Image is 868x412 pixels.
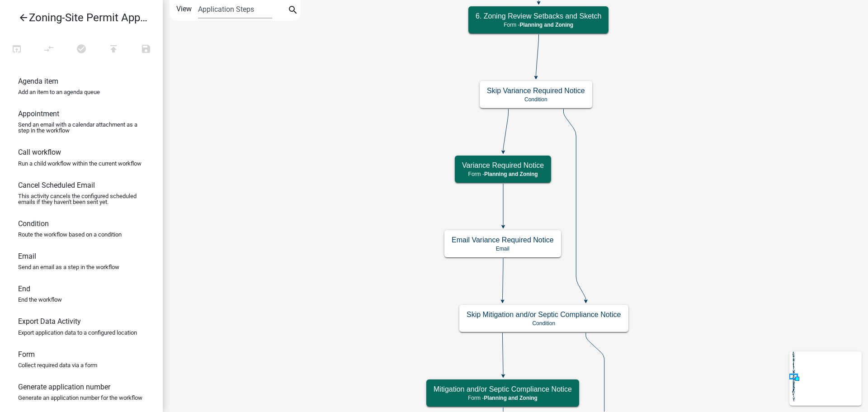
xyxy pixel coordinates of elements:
[0,40,33,59] button: Test Workflow
[18,362,97,368] p: Collect required data via a form
[434,385,572,393] h5: Mitigation and/or Septic Compliance Notice
[286,4,300,18] button: search
[520,22,574,28] span: Planning and Zoning
[18,317,81,326] h6: Export Data Activity
[476,22,601,28] p: Form -
[18,264,119,270] p: Send an email as a step in the workflow
[7,7,148,28] a: Zoning-Site Permit Application
[18,219,49,228] h6: Condition
[467,310,621,319] h5: Skip Mitigation and/or Septic Compliance Notice
[462,161,544,170] h5: Variance Required Notice
[484,171,538,177] span: Planning and Zoning
[18,122,145,133] p: Send an email with a calendar attachment as a step in the workflow
[18,12,29,25] i: arrow_back
[18,297,62,303] p: End the workflow
[18,148,61,156] h6: Call workflow
[476,12,601,20] h5: 6. Zoning Review Setbacks and Sketch
[18,77,58,85] h6: Agenda item
[141,43,151,56] i: save
[97,40,130,59] button: Publish
[434,395,572,401] p: Form -
[76,43,87,56] i: check_circle
[18,330,137,336] p: Export application data to a configured location
[18,181,95,189] h6: Cancel Scheduled Email
[487,86,585,95] h5: Skip Variance Required Notice
[462,171,544,177] p: Form -
[18,89,100,95] p: Add an item to an agenda queue
[33,40,65,59] button: Auto Layout
[18,193,145,205] p: This activity cancels the configured scheduled emails if they haven't been sent yet.
[108,43,119,56] i: publish
[0,40,162,62] div: Workflow actions
[18,232,122,237] p: Route the workflow based on a condition
[487,96,585,103] p: Condition
[452,246,554,252] p: Email
[467,320,621,327] p: Condition
[452,236,554,244] h5: Email Variance Required Notice
[65,40,98,59] button: No problems
[484,395,538,401] span: Planning and Zoning
[130,40,162,59] button: Save
[288,5,298,17] i: search
[18,109,59,118] h6: Appointment
[11,43,22,56] i: open_in_browser
[18,383,110,391] h6: Generate application number
[18,395,142,401] p: Generate an application number for the workflow
[18,161,142,166] p: Run a child workflow within the current workflow
[44,43,55,56] i: compare_arrows
[18,350,35,359] h6: Form
[18,252,36,260] h6: Email
[18,284,30,293] h6: End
